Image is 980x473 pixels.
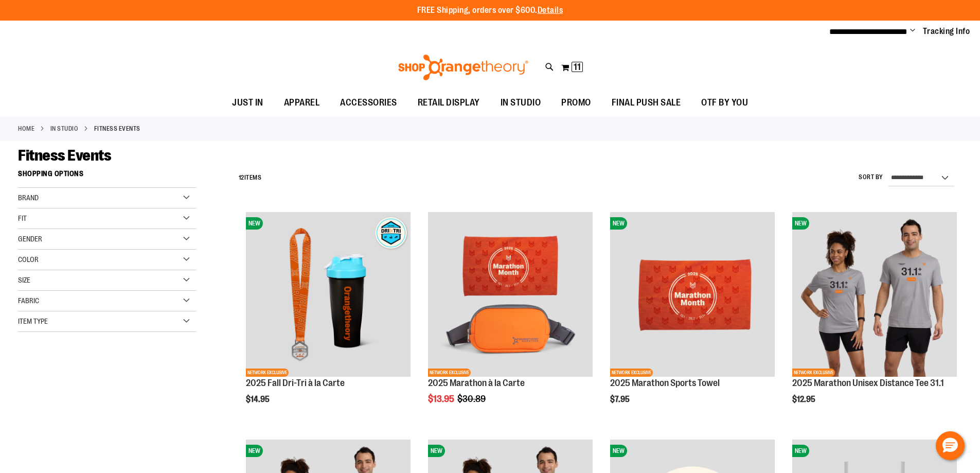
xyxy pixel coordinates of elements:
a: 2025 Marathon à la CarteNETWORK EXCLUSIVE [428,212,593,378]
span: $13.95 [428,394,456,404]
span: Fit [18,214,27,222]
span: $14.95 [246,395,271,404]
span: OTF BY YOU [701,91,748,114]
a: FINAL PUSH SALE [601,91,691,115]
a: RETAIL DISPLAY [407,91,490,115]
span: Fabric [18,296,39,305]
span: ACCESSORIES [340,91,397,114]
span: NEW [246,217,263,230]
a: 2025 Fall Dri-Tri à la Carte [246,378,345,388]
span: NEW [792,445,809,457]
h2: Items [239,170,262,186]
a: ACCESSORIES [330,91,407,115]
span: JUST IN [232,91,263,114]
div: product [605,207,780,430]
span: Item Type [18,317,48,325]
strong: Shopping Options [18,165,196,188]
span: FINAL PUSH SALE [612,91,681,114]
a: 2025 Marathon Sports Towel [610,378,720,388]
span: NETWORK EXCLUSIVE [428,369,471,377]
a: 2025 Fall Dri-Tri à la CarteNEWNETWORK EXCLUSIVE [246,212,411,378]
span: APPAREL [284,91,320,114]
span: NEW [792,217,809,230]
a: IN STUDIO [490,91,551,114]
img: 2025 Marathon Unisex Distance Tee 31.1 [792,212,957,377]
div: product [423,207,598,430]
a: Tracking Info [923,26,970,37]
a: Details [538,6,563,15]
span: NEW [428,445,445,457]
span: $30.89 [457,394,487,404]
span: RETAIL DISPLAY [418,91,480,114]
span: IN STUDIO [501,91,541,114]
a: IN STUDIO [50,124,79,133]
span: Brand [18,194,39,202]
span: $7.95 [610,395,631,404]
img: 2025 Fall Dri-Tri à la Carte [246,212,411,377]
a: 2025 Marathon Sports TowelNEWNETWORK EXCLUSIVE [610,212,775,378]
span: Gender [18,235,42,243]
a: 2025 Marathon à la Carte [428,378,525,388]
a: 2025 Marathon Unisex Distance Tee 31.1 [792,378,944,388]
div: product [787,207,962,430]
label: Sort By [859,173,883,182]
span: NEW [610,445,627,457]
span: $12.95 [792,395,817,404]
a: PROMO [551,91,601,115]
span: NEW [610,217,627,230]
span: 12 [239,174,244,181]
div: product [241,207,416,430]
a: 2025 Marathon Unisex Distance Tee 31.1NEWNETWORK EXCLUSIVE [792,212,957,378]
span: Fitness Events [18,147,111,164]
a: JUST IN [222,91,274,115]
span: Color [18,255,39,264]
a: OTF BY YOU [691,91,758,115]
img: 2025 Marathon Sports Towel [610,212,775,377]
img: 2025 Marathon à la Carte [428,212,593,377]
span: 11 [574,62,581,72]
span: PROMO [561,91,591,114]
button: Account menu [910,26,915,37]
a: Home [18,124,34,133]
span: NETWORK EXCLUSIVE [610,369,653,377]
span: NETWORK EXCLUSIVE [246,369,289,377]
a: APPAREL [274,91,330,115]
img: Shop Orangetheory [397,55,530,80]
button: Hello, have a question? Let’s chat. [936,431,965,460]
span: NETWORK EXCLUSIVE [792,369,835,377]
span: NEW [246,445,263,457]
strong: Fitness Events [94,124,140,133]
p: FREE Shipping, orders over $600. [417,5,563,16]
span: Size [18,276,30,284]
